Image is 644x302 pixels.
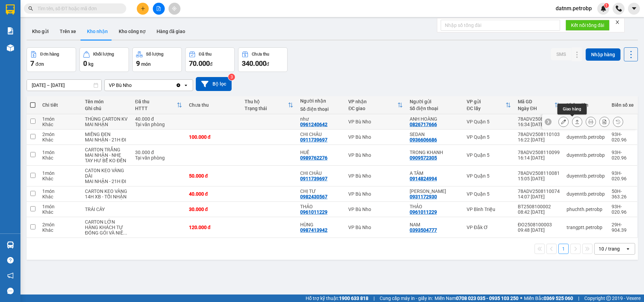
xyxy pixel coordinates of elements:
div: Khác [42,155,78,161]
div: duyenntb.petrobp [567,152,605,158]
div: VP Quận 5 [467,173,511,179]
div: VP Đắk Ơ [467,225,511,230]
div: 29H-904.39 [612,222,634,233]
div: VP Bù Nho [348,152,403,158]
span: đ [266,61,269,67]
svg: open [183,82,189,88]
th: Toggle SortBy [132,96,186,114]
button: Kết nối tổng đài [566,20,610,31]
div: 2 món [42,222,78,227]
div: 0909572305 [410,155,437,161]
div: HUÊ [300,150,341,155]
div: 30.000 đ [189,207,238,212]
div: TRONG KHANH [410,150,460,155]
button: Chưa thu340.000đ [238,47,288,72]
button: Kho nhận [82,23,113,40]
div: Sửa đơn hàng [558,117,569,127]
div: 0961011229 [410,209,437,215]
span: kg [88,61,93,67]
div: 0961240642 [300,122,327,127]
svg: open [625,246,631,252]
div: 78ADV2508110099 [518,150,560,155]
span: Miền Bắc [524,295,573,302]
div: SEDAN [410,132,460,137]
span: plus [141,6,145,11]
div: Chưa thu [252,52,269,57]
div: ĐO2508100003 [518,222,560,227]
div: HÙNG [300,222,341,227]
span: 9 [136,59,140,67]
span: đơn [35,61,44,67]
button: Kho công nợ [113,23,151,40]
div: 50.000 đ [189,173,238,179]
div: THẢO [300,204,341,209]
div: 1 món [42,204,78,209]
div: ANH CƯỜNG [410,188,460,194]
input: Select a date range. [27,80,101,91]
div: BT2508100002 [518,204,560,209]
div: 100.000 đ [189,134,238,140]
div: CHI CHÂU [300,170,341,176]
div: Trạng thái [245,106,288,111]
span: 0 [83,59,87,67]
div: Đã thu [135,99,177,104]
div: CARTON TRẮNG [85,147,128,152]
div: Nhân viên [567,102,605,108]
span: message [7,288,14,294]
div: 1 món [42,170,78,176]
input: Selected VP Bù Nho. [132,82,133,89]
input: Nhập số tổng đài [441,20,560,31]
span: notification [7,272,14,279]
div: VP Quận 5 [467,152,511,158]
div: Mã GD [518,99,554,104]
div: 08:42 [DATE] [518,209,560,215]
button: Trên xe [54,23,82,40]
div: 0914824994 [410,176,437,181]
div: 16:34 [DATE] [518,122,560,127]
button: 1 [558,244,569,254]
button: plus [137,3,149,15]
div: 0911739697 [300,137,327,142]
th: Toggle SortBy [345,96,406,114]
div: MIẾNG ĐEN [85,132,128,137]
img: warehouse-icon [7,241,14,248]
div: 0982430567 [300,194,327,199]
span: caret-down [631,5,637,12]
div: A TÂM [410,170,460,176]
div: VP Quận 5 [467,134,511,140]
div: 40.000 đ [135,116,182,122]
div: VP Quận 5 [467,119,511,124]
div: 1 món [42,188,78,194]
span: Hỗ trợ kỹ thuật: [306,295,368,302]
img: phone-icon [616,5,622,12]
button: Nhập hàng [586,48,620,61]
div: 93H-020.96 [612,204,634,215]
div: Khác [42,227,78,233]
div: 16:14 [DATE] [518,155,560,161]
div: THÙNG CARTON KV [85,116,128,122]
span: ... [123,230,127,236]
span: [GEOGRAPHIC_DATA] [53,39,152,51]
div: 40.000 đ [189,191,238,197]
div: VP QL13 [53,6,152,14]
div: MAI NHẬN - 21H ĐI [85,179,128,184]
div: VP Bù Nho [348,173,403,179]
strong: 1900 633 818 [339,296,368,301]
button: file-add [153,3,165,15]
div: 09:48 [DATE] [518,227,560,233]
sup: 3 [228,74,235,80]
button: Đơn hàng7đơn [27,47,76,72]
div: Tên món [85,99,128,104]
input: Tìm tên, số ĐT hoặc mã đơn [38,5,118,12]
button: Số lượng9món [132,47,182,72]
div: 0961011229 [300,209,327,215]
div: duyenntb.petrobp [567,191,605,197]
div: Khác [42,209,78,215]
div: CHỊ TƯ [300,188,341,194]
div: 14H XB - TỐI NHẬN [85,194,128,199]
div: HÀNG KHÁCH TỰ ĐÓNG GÓI VÀ NIÊM PHONG TRƯỚC KHI GỬI [85,225,128,236]
div: THẢO [410,204,460,209]
div: ANH HOÀNG [410,116,460,122]
img: logo-vxr [6,4,15,15]
div: Người gửi [410,99,460,104]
